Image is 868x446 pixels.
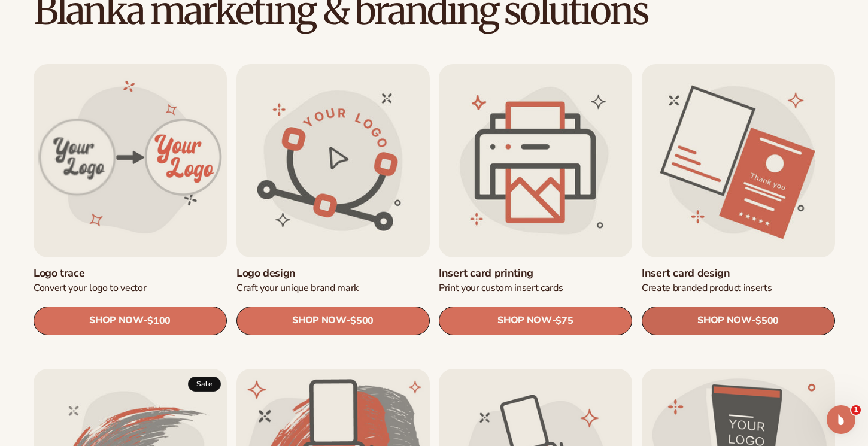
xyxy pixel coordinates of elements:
span: 1 [851,405,861,415]
a: SHOP NOW- $75 [439,307,632,335]
a: SHOP NOW- $500 [642,307,835,335]
a: Insert card printing [439,267,632,280]
span: $500 [755,315,779,327]
span: SHOP NOW [292,315,346,326]
span: $500 [350,315,374,327]
span: SHOP NOW [497,315,551,326]
a: Insert card design [642,267,835,280]
span: $75 [556,315,573,327]
span: $100 [147,315,171,327]
iframe: Intercom live chat [827,405,855,434]
span: SHOP NOW [89,315,143,326]
span: SHOP NOW [697,315,751,326]
a: SHOP NOW- $100 [34,307,227,335]
a: Logo trace [34,267,227,280]
a: SHOP NOW- $500 [236,307,430,335]
a: Logo design [236,267,430,280]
